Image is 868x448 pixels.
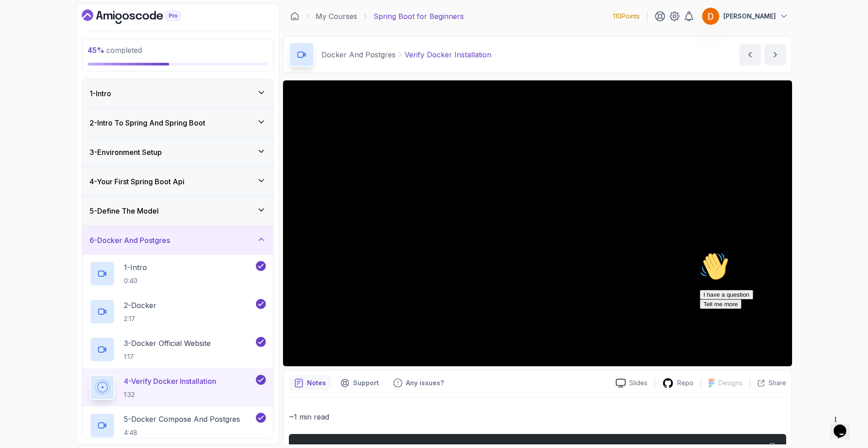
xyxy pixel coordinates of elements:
p: Verify Docker Installation [405,49,491,60]
button: 2-Docker2:17 [90,299,266,324]
h3: 6 - Docker And Postgres [90,235,170,246]
button: 4-Your First Spring Boot Api [82,167,273,196]
button: Tell me more [4,51,45,61]
button: notes button [289,376,331,390]
h3: 5 - Define The Model [90,205,159,216]
p: 1:32 [124,390,216,399]
p: 4 - Verify Docker Installation [124,376,216,387]
p: 2:17 [124,314,156,323]
button: previous content [739,44,761,65]
p: [PERSON_NAME] [723,12,776,21]
p: Docker And Postgres [321,49,396,60]
p: 5 - Docker Compose And Postgres [124,414,240,425]
p: Spring Boot for Beginners [373,11,464,22]
a: Slides [609,378,655,388]
h3: 1 - Intro [90,88,111,99]
p: 4:48 [124,428,240,437]
h3: 4 - Your First Spring Boot Api [90,176,184,187]
button: 4-Verify Docker Installation1:32 [90,375,266,400]
p: 1:17 [124,352,211,361]
span: 45 % [88,46,104,55]
a: Repo [655,378,701,389]
p: ~1 min read [289,411,786,423]
p: Repo [677,378,693,387]
p: 1 - Intro [124,262,147,273]
div: 👋Hi! How can we help?I have a questionTell me more [4,4,166,61]
img: :wave: [4,4,33,33]
button: 1-Intro [82,79,273,108]
p: 3 - Docker Official Website [124,338,211,349]
iframe: 4 - Verify Docker Installation [283,80,792,366]
button: 3-Environment Setup [82,138,273,167]
button: 1-Intro0:40 [90,261,266,286]
button: 5-Define The Model [82,196,273,225]
button: 5-Docker Compose And Postgres4:48 [90,413,266,438]
h3: 2 - Intro To Spring And Spring Boot [90,117,205,128]
span: Hi! How can we help? [4,27,90,34]
a: My Courses [316,11,357,22]
button: next content [764,44,786,65]
p: 110 Points [613,12,640,21]
iframe: chat widget [830,412,859,439]
button: Feedback button [388,376,449,390]
p: 2 - Docker [124,300,156,311]
button: 3-Docker Official Website1:17 [90,337,266,362]
button: 2-Intro To Spring And Spring Boot [82,108,273,137]
p: Notes [307,378,326,387]
a: Dashboard [290,12,299,21]
button: I have a question [4,42,57,51]
img: user profile image [702,8,719,25]
p: 0:40 [124,276,147,285]
button: user profile image[PERSON_NAME] [702,7,788,25]
button: 6-Docker And Postgres [82,226,273,255]
p: Support [353,378,379,387]
span: completed [88,46,142,55]
a: Dashboard [82,9,201,24]
button: Support button [335,376,384,390]
p: Any issues? [406,378,444,387]
p: Slides [629,378,647,387]
iframe: chat widget [696,248,859,407]
h3: 3 - Environment Setup [90,147,162,158]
